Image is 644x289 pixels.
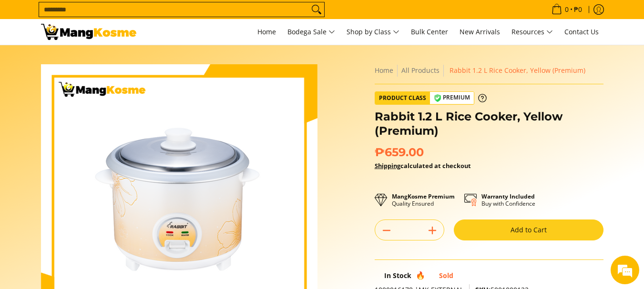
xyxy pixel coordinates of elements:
[511,26,553,38] span: Resources
[375,161,400,170] a: Shipping
[434,94,441,102] img: premium-badge-icon.webp
[375,145,424,159] span: ₱659.00
[253,19,281,45] a: Home
[454,219,603,240] button: Add to Cart
[347,26,399,38] span: Shop by Class
[375,161,471,170] strong: calculated at checkout
[564,27,599,36] span: Contact Us
[375,66,393,75] a: Home
[342,19,404,45] a: Shop by Class
[375,92,430,104] span: Product Class
[421,223,444,238] button: Add
[572,6,583,13] span: ₱0
[401,66,440,75] a: All Products
[406,19,453,45] a: Bulk Center
[287,26,335,38] span: Bodega Sale
[375,110,603,138] h1: Rabbit 1.2 L Rice Cooker, Yellow (Premium)
[392,193,455,207] p: Quality Ensured
[283,19,340,45] a: Bodega Sale
[411,27,448,36] span: Bulk Center
[563,6,570,13] span: 0
[460,27,500,36] span: New Arrivals
[507,19,558,45] a: Resources
[560,19,603,45] a: Contact Us
[439,271,453,280] span: Sold
[146,19,603,45] nav: Main Menu
[549,4,585,15] span: •
[481,193,535,207] p: Buy with Confidence
[384,271,411,280] span: In Stock
[375,64,603,77] nav: Breadcrumbs
[309,2,324,17] button: Search
[455,19,505,45] a: New Arrivals
[450,66,585,75] span: Rabbit 1.2 L Rice Cooker, Yellow (Premium)
[430,92,474,104] span: Premium
[375,91,487,105] a: Product Class Premium
[41,24,136,40] img: FRESH RELEASE: Rabbit 1.2L Rice Cooker - Yellow (Premium) l Mang Kosme
[481,192,535,200] strong: Warranty Included
[375,223,398,238] button: Subtract
[257,27,276,36] span: Home
[392,192,455,200] strong: MangKosme Premium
